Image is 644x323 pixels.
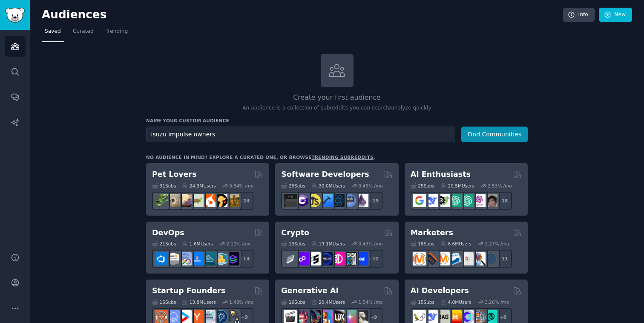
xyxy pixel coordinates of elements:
[281,169,369,180] h2: Software Developers
[359,241,383,247] div: 0.43 % /mo
[152,286,225,296] h2: Startup Founders
[411,286,469,296] h2: AI Developers
[411,228,453,238] h2: Marketers
[411,299,434,305] div: 15 Sub s
[296,194,309,207] img: csharp
[413,194,426,207] img: GoogleGeminiAI
[311,183,345,189] div: 30.0M Users
[488,183,512,189] div: 2.53 % /mo
[485,299,509,305] div: 3.26 % /mo
[440,299,471,305] div: 4.0M Users
[167,252,180,265] img: AWS_Certified_Experts
[343,194,356,207] img: AskComputerScience
[460,252,474,265] img: googleads
[472,194,486,207] img: OpenAIDev
[425,194,438,207] img: DeepSeek
[5,8,25,23] img: GummySearch logo
[227,241,251,247] div: 2.10 % /mo
[182,299,216,305] div: 13.8M Users
[236,250,253,268] div: + 14
[226,194,239,207] img: dogbreed
[311,241,345,247] div: 19.1M Users
[437,194,450,207] img: AItoolsCatalog
[45,28,61,35] span: Saved
[229,299,253,305] div: 1.48 % /mo
[202,194,216,207] img: cockatiel
[311,155,373,160] a: trending subreddits
[359,299,383,305] div: 1.54 % /mo
[461,127,528,142] button: Find Communities
[281,286,339,296] h2: Generative AI
[182,183,216,189] div: 24.3M Users
[485,241,509,247] div: 1.27 % /mo
[106,28,128,35] span: Trending
[413,252,426,265] img: content_marketing
[146,92,528,103] h2: Create your first audience
[152,169,197,180] h2: Pet Lovers
[472,252,486,265] img: MarketingResearch
[152,241,176,247] div: 21 Sub s
[365,192,382,210] div: + 19
[178,252,192,265] img: Docker_DevOps
[599,8,632,22] a: New
[152,183,176,189] div: 31 Sub s
[437,252,450,265] img: AskMarketing
[284,194,297,207] img: software
[411,183,434,189] div: 25 Sub s
[42,8,563,22] h2: Audiences
[411,241,434,247] div: 18 Sub s
[319,252,333,265] img: web3
[308,194,321,207] img: learnjavascript
[236,192,253,210] div: + 24
[281,183,305,189] div: 26 Sub s
[73,28,94,35] span: Curated
[359,183,383,189] div: 0.46 % /mo
[182,241,213,247] div: 1.6M Users
[494,250,512,268] div: + 11
[440,241,471,247] div: 6.6M Users
[214,252,227,265] img: aws_cdk
[214,194,227,207] img: PetAdvice
[331,194,345,207] img: reactnative
[484,252,497,265] img: OnlineMarketing
[146,118,528,124] h3: Name your custom audience
[494,192,512,210] div: + 18
[355,194,368,207] img: elixir
[448,252,462,265] img: Emailmarketing
[484,194,497,207] img: ArtificalIntelligence
[319,194,333,207] img: iOSProgramming
[146,104,528,112] p: An audience is a collection of subreddits you can search/analyze quickly
[281,241,305,247] div: 19 Sub s
[190,194,204,207] img: turtle
[440,183,474,189] div: 20.5M Users
[331,252,345,265] img: defiblockchain
[365,250,382,268] div: + 12
[152,299,176,305] div: 16 Sub s
[155,194,168,207] img: herpetology
[178,194,192,207] img: leopardgeckos
[281,228,309,238] h2: Crypto
[167,194,180,207] img: ballpython
[202,252,216,265] img: platformengineering
[229,183,253,189] div: 0.84 % /mo
[146,127,455,142] input: Pick a short name, like "Digital Marketers" or "Movie-Goers"
[460,194,474,207] img: chatgpt_prompts_
[103,25,131,42] a: Trending
[284,252,297,265] img: ethfinance
[563,8,595,22] a: Info
[425,252,438,265] img: bigseo
[308,252,321,265] img: ethstaker
[311,299,345,305] div: 20.4M Users
[355,252,368,265] img: defi_
[190,252,204,265] img: DevOpsLinks
[42,25,64,42] a: Saved
[296,252,309,265] img: 0xPolygon
[411,169,471,180] h2: AI Enthusiasts
[152,228,184,238] h2: DevOps
[343,252,356,265] img: CryptoNews
[448,194,462,207] img: chatgpt_promptDesign
[226,252,239,265] img: PlatformEngineers
[281,299,305,305] div: 16 Sub s
[155,252,168,265] img: azuredevops
[146,154,375,160] div: No audience in mind? Explore a curated one, or browse .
